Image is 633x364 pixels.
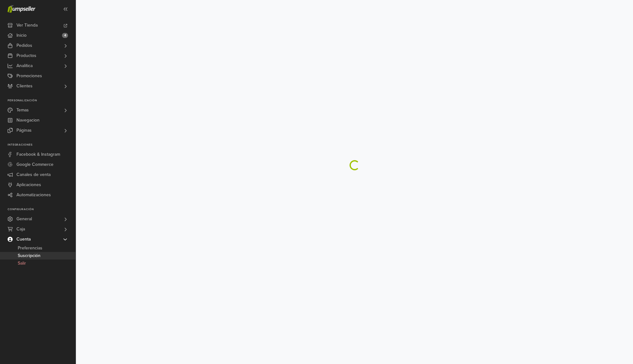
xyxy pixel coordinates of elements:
span: Clientes [16,81,33,91]
span: 4 [62,33,68,38]
span: Canales de venta [16,170,51,180]
p: Configuración [8,208,76,211]
span: Salir [18,260,26,267]
span: Cuenta [16,234,31,244]
p: Integraciones [8,143,76,147]
span: Facebook & Instagram [16,149,60,160]
span: Suscripción [18,252,40,260]
span: Páginas [16,125,32,135]
span: Automatizaciones [16,190,51,200]
span: Analítica [16,61,33,71]
p: Personalización [8,99,76,103]
span: Preferencias [18,244,42,252]
span: Ver Tienda [16,20,38,30]
span: Navegacion [16,115,40,125]
span: Aplicaciones [16,180,41,190]
span: Inicio [16,30,27,41]
span: Temas [16,105,29,115]
span: General [16,214,32,224]
span: Productos [16,51,36,61]
span: Google Commerce [16,160,53,170]
span: Caja [16,224,25,234]
span: Promociones [16,71,42,81]
span: Pedidos [16,41,32,51]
